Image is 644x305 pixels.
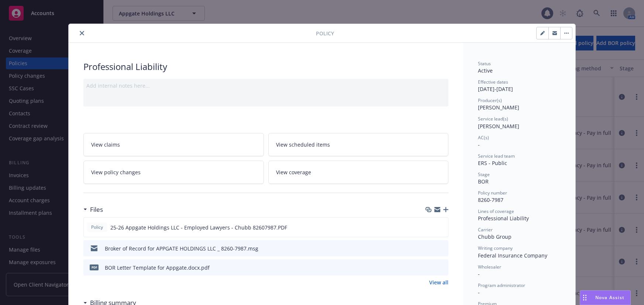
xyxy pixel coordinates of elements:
[316,29,334,37] span: Policy
[478,134,489,141] span: AC(s)
[478,79,561,93] div: [DATE] - [DATE]
[478,245,513,251] span: Writing company
[478,178,489,185] span: BOR
[83,133,264,156] a: View claims
[427,264,433,271] button: download file
[439,264,445,271] button: preview file
[478,153,515,159] span: Service lead team
[478,104,519,111] span: [PERSON_NAME]
[478,67,493,74] span: Active
[478,282,525,288] span: Program administrator
[438,224,445,231] button: preview file
[478,141,480,148] span: -
[276,168,311,176] span: View coverage
[478,227,493,233] span: Carrier
[580,291,589,305] div: Drag to move
[478,196,503,203] span: 8260-7987
[580,290,631,305] button: Nova Assist
[595,294,624,301] span: Nova Assist
[439,245,445,252] button: preview file
[105,245,258,252] div: Broker of Record for APPGATE HOLDINGS LLC _ 8260-7987.msg
[478,60,491,67] span: Status
[478,233,512,240] span: Chubb Group
[478,215,529,222] span: Professional Liability
[478,159,507,166] span: ERS - Public
[478,264,501,270] span: Wholesaler
[429,278,448,286] a: View all
[91,141,120,148] span: View claims
[90,264,99,270] span: pdf
[105,264,210,271] div: BOR Letter Template for Appgate.docx.pdf
[86,82,445,90] div: Add internal notes here...
[83,205,103,214] div: Files
[268,161,449,184] a: View coverage
[478,270,480,277] span: -
[478,252,547,259] span: Federal Insurance Company
[91,168,141,176] span: View policy changes
[83,60,448,73] div: Professional Liability
[478,208,514,214] span: Lines of coverage
[78,29,86,38] button: close
[478,289,480,296] span: -
[110,224,287,231] span: 25-26 Appgate Holdings LLC - Employed Lawyers - Chubb 82607987.PDF
[90,224,104,231] span: Policy
[478,116,508,122] span: Service lead(s)
[427,224,433,231] button: download file
[427,245,433,252] button: download file
[478,190,507,196] span: Policy number
[478,123,519,130] span: [PERSON_NAME]
[83,161,264,184] a: View policy changes
[268,133,449,156] a: View scheduled items
[276,141,330,148] span: View scheduled items
[478,171,490,178] span: Stage
[478,97,502,104] span: Producer(s)
[478,79,508,85] span: Effective dates
[90,205,103,214] h3: Files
